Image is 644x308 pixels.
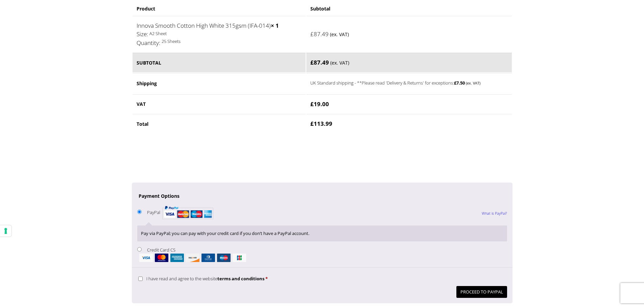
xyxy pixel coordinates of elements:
img: amex [170,254,184,262]
input: I have read and agree to the websiteterms and conditions * [138,277,143,281]
img: visa [139,254,153,262]
label: UK Standard shipping - **Please read 'Delivery & Returns' for exceptions: [310,78,488,87]
th: Subtotal [306,2,511,15]
span: I have read and agree to the website [146,276,264,282]
abbr: required [265,276,268,282]
p: 25 Sheets [137,38,302,45]
img: discover [186,254,199,262]
bdi: 7.50 [454,80,465,86]
bdi: 87.49 [310,58,329,66]
th: Total [133,114,306,133]
th: Subtotal [133,53,306,72]
strong: × 1 [271,22,279,29]
td: Innova Smooth Cotton High White 315gsm (IFA-014) [133,16,306,52]
button: Proceed to PayPal [456,286,507,298]
span: £ [454,80,456,86]
p: A2 Sheet [137,30,302,38]
dt: Quantity: [137,39,160,47]
th: VAT [133,94,306,114]
p: Pay via PayPal; you can pay with your credit card if you don’t have a PayPal account. [141,230,503,237]
label: Credit Card CS [137,247,507,262]
img: mastercard [155,254,168,262]
img: dinersclub [201,254,215,262]
th: Shipping [133,73,306,94]
img: PayPal acceptance mark [162,204,213,221]
th: Product [133,2,306,15]
small: (ex. VAT) [330,31,349,38]
small: (ex. VAT) [330,60,349,66]
label: PayPal [147,209,213,215]
span: £ [310,120,314,127]
dt: Size: [137,30,148,39]
a: terms and conditions [217,276,264,282]
span: £ [310,58,314,66]
bdi: 113.99 [310,120,332,127]
span: £ [310,100,314,108]
img: maestro [217,254,231,262]
a: What is PayPal? [482,205,507,222]
small: (ex. VAT) [466,80,480,86]
iframe: reCAPTCHA [132,142,235,168]
bdi: 19.00 [310,100,329,108]
img: jcb [233,254,246,262]
bdi: 87.49 [310,30,329,38]
span: £ [310,30,314,38]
